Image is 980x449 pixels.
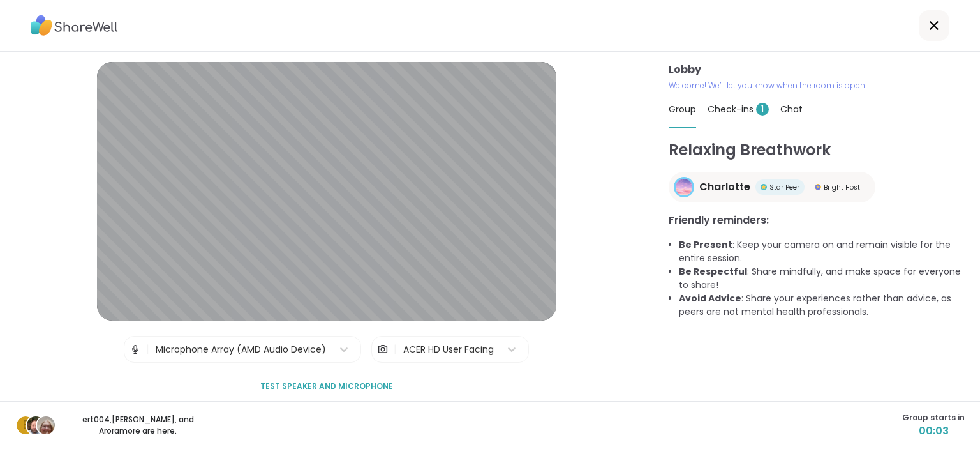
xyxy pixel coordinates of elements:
[255,373,398,400] button: Test speaker and microphone
[679,238,732,251] b: Be Present
[815,184,821,190] img: Bright Host
[824,183,860,192] span: Bright Host
[679,238,965,265] li: : Keep your camera on and remain visible for the entire session.
[761,184,767,190] img: Star Peer
[708,103,769,116] span: Check-ins
[23,417,28,434] span: e
[27,416,45,434] img: Brian_L
[902,423,965,439] span: 00:03
[679,265,747,278] b: Be Respectful
[679,265,965,292] li: : Share mindfully, and make space for everyone to share!
[780,103,803,116] span: Chat
[669,139,965,162] h1: Relaxing Breathwork
[699,179,750,195] span: CharIotte
[31,11,118,40] img: ShareWell Logo
[676,179,692,195] img: CharIotte
[394,337,397,362] span: |
[156,343,326,356] div: Microphone Array (AMD Audio Device)
[669,62,965,77] h3: Lobby
[403,343,494,356] div: ACER HD User Facing
[146,337,149,362] span: |
[260,381,393,392] span: Test speaker and microphone
[377,337,389,362] img: Camera
[37,416,55,434] img: Arora
[130,337,141,362] img: Microphone
[669,103,696,116] span: Group
[669,172,875,202] a: CharIotteCharIotteStar PeerStar PeerBright HostBright Host
[669,213,965,228] h3: Friendly reminders:
[679,292,965,319] li: : Share your experiences rather than advice, as peers are not mental health professionals.
[769,183,799,192] span: Star Peer
[756,103,769,116] span: 1
[679,292,741,305] b: Avoid Advice
[66,414,209,437] p: ert004 , [PERSON_NAME] , and Arora more are here.
[669,80,965,91] p: Welcome! We’ll let you know when the room is open.
[902,412,965,423] span: Group starts in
